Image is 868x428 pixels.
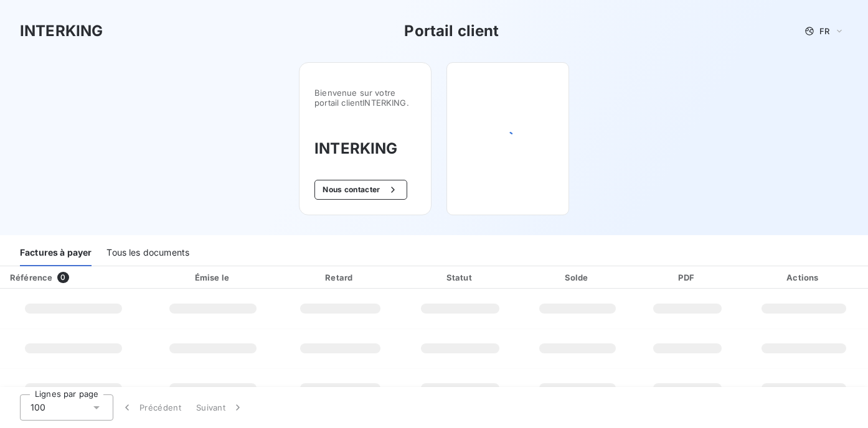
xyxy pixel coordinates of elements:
span: Bienvenue sur votre portail client INTERKING . [314,88,416,108]
h3: INTERKING [20,20,103,42]
div: Solde [522,271,633,284]
div: Tous les documents [106,240,189,266]
span: FR [819,26,829,36]
div: Factures à payer [20,240,92,266]
h3: INTERKING [314,137,416,160]
button: Nous contacter [314,180,407,200]
span: 100 [31,401,45,414]
div: Actions [742,271,866,284]
div: PDF [638,271,737,284]
button: Précédent [113,394,189,421]
span: 0 [57,272,68,283]
div: Statut [403,271,517,284]
button: Suivant [189,394,252,421]
div: Émise le [149,271,277,284]
div: Référence [10,272,52,282]
div: Retard [282,271,399,284]
h3: Portail client [404,20,499,42]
